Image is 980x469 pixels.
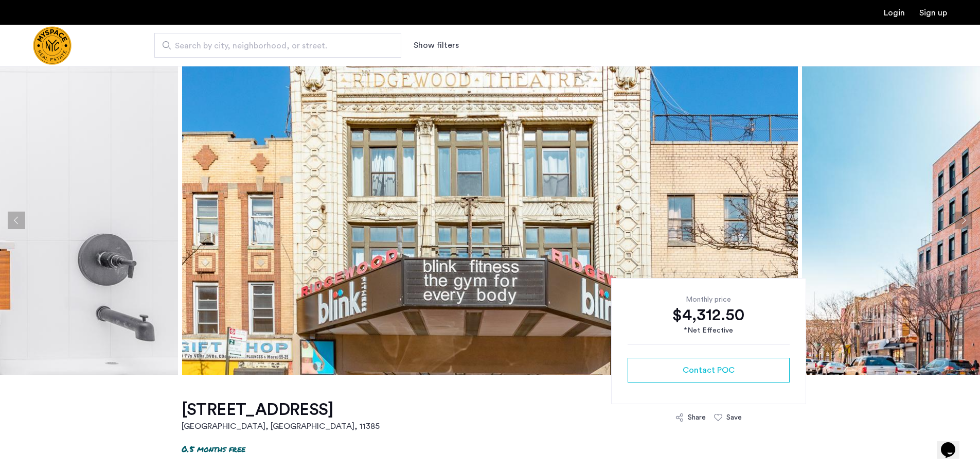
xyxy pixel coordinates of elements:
[628,325,790,336] div: *Net Effective
[628,305,790,325] div: $4,312.50
[182,443,245,455] p: 0.5 months free
[33,26,72,65] a: Cazamio Logo
[175,40,372,52] span: Search by city, neighborhood, or street.
[414,39,459,51] button: Show or hide filters
[884,9,905,17] a: Login
[182,420,380,432] h2: [GEOGRAPHIC_DATA], [GEOGRAPHIC_DATA] , 11385
[955,212,972,229] button: Next apartment
[154,33,401,58] input: Apartment Search
[182,66,798,375] img: apartment
[182,399,380,432] a: [STREET_ADDRESS][GEOGRAPHIC_DATA], [GEOGRAPHIC_DATA], 11385
[182,399,380,420] h1: [STREET_ADDRESS]
[726,412,742,423] div: Save
[683,364,735,376] span: Contact POC
[919,9,947,17] a: Registration
[33,26,72,65] img: logo
[628,358,790,383] button: button
[937,428,970,459] iframe: chat widget
[8,212,25,229] button: Previous apartment
[688,412,706,423] div: Share
[628,294,790,305] div: Monthly price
